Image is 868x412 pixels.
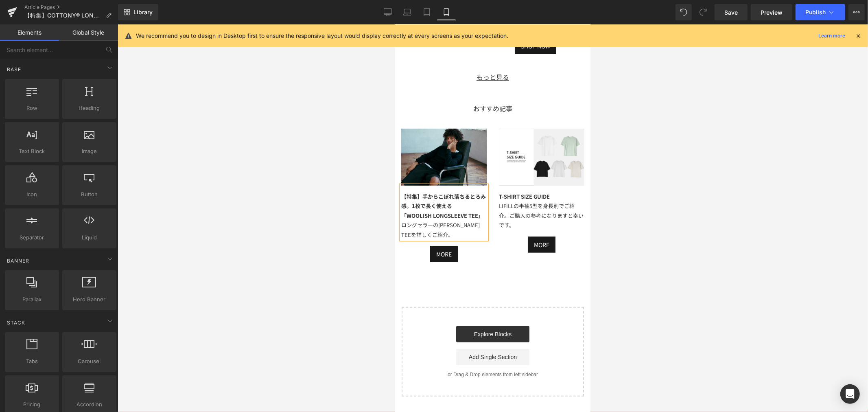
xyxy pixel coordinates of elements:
[24,12,103,19] span: 【特集】COTTONY® LONGSLEEVE TEEのご紹介
[65,190,114,199] span: Button
[65,357,114,366] span: Carousel
[59,24,118,41] a: Global Style
[840,384,860,404] div: Open Intercom Messenger
[120,13,161,30] a: SHOP NOW
[7,400,57,409] span: Pricing
[848,4,865,20] button: More
[126,18,155,26] span: SHOP NOW
[805,9,826,15] span: Publish
[796,4,845,20] button: Publish
[40,7,70,15] span: SHOP NOW
[6,168,91,185] b: 手からこぼれ落ちるとろみ感。
[724,8,738,17] span: Save
[139,216,154,224] span: MORE
[7,104,57,112] span: Row
[65,147,114,156] span: Image
[751,4,792,20] a: Preview
[133,9,153,16] span: Library
[136,31,508,40] p: We recommend you to design in Desktop first to ensure the responsive layout would display correct...
[7,190,57,199] span: Icon
[6,257,30,265] span: Banner
[815,31,848,41] a: Learn more
[676,4,692,20] button: Undo
[104,177,189,205] div: LIFiLLの半袖5型を身長別でご紹介。ご購入の参考になりますと幸いです。
[118,4,158,20] a: New Library
[695,4,711,20] button: Redo
[7,233,57,242] span: Separator
[6,196,92,215] div: ロングセラーの[PERSON_NAME] TEEを詳しくご紹介。
[17,178,57,185] b: 1枚で長く使える
[61,302,134,318] a: Explore Blocks
[35,221,63,238] a: MORE
[6,66,22,73] span: Base
[6,78,189,93] div: おすすめ記事
[65,295,114,304] span: Hero Banner
[133,212,160,228] a: MORE
[20,347,176,353] p: or Drag & Drop elements from left sidebar
[104,168,155,176] strong: T-SHIRT SIZE GUIDE
[761,8,783,17] span: Preview
[7,357,57,366] span: Tabs
[378,4,398,20] a: Desktop
[65,233,114,242] span: Liquid
[24,4,118,11] a: Article Pages
[417,4,437,20] a: Tablet
[7,147,57,156] span: Text Block
[6,187,88,195] b: 「WOOLISH LONGSLEEVE TEE」
[437,4,456,20] a: Mobile
[61,324,134,341] a: Add Single Section
[81,48,114,57] a: もっと見る
[6,168,27,176] b: 【特集】
[41,226,57,234] span: MORE
[65,400,114,409] span: Accordion
[65,104,114,112] span: Heading
[7,295,57,304] span: Parallax
[34,3,76,20] a: SHOP NOW
[6,319,26,327] span: Stack
[398,4,417,20] a: Laptop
